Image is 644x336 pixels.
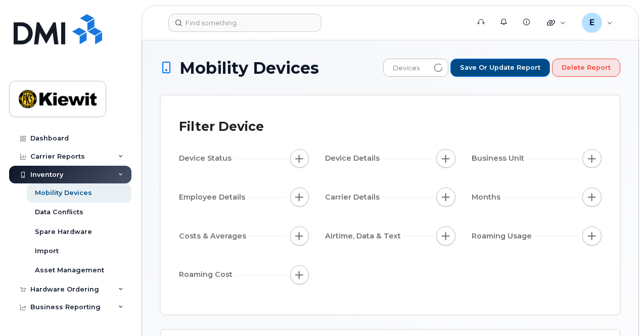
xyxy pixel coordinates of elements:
[179,192,248,203] span: Employee Details
[562,63,611,72] span: Delete Report
[460,63,540,72] span: Save or Update Report
[325,192,383,203] span: Carrier Details
[552,59,620,77] button: Delete Report
[472,153,527,164] span: Business Unit
[179,231,249,242] span: Costs & Averages
[179,153,235,164] span: Device Status
[450,59,550,77] button: Save or Update Report
[472,192,503,203] span: Months
[325,153,383,164] span: Device Details
[384,59,429,77] span: Devices
[179,269,236,280] span: Roaming Cost
[325,231,404,242] span: Airtime, Data & Text
[472,231,535,242] span: Roaming Usage
[179,114,264,140] div: Filter Device
[179,59,319,77] span: Mobility Devices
